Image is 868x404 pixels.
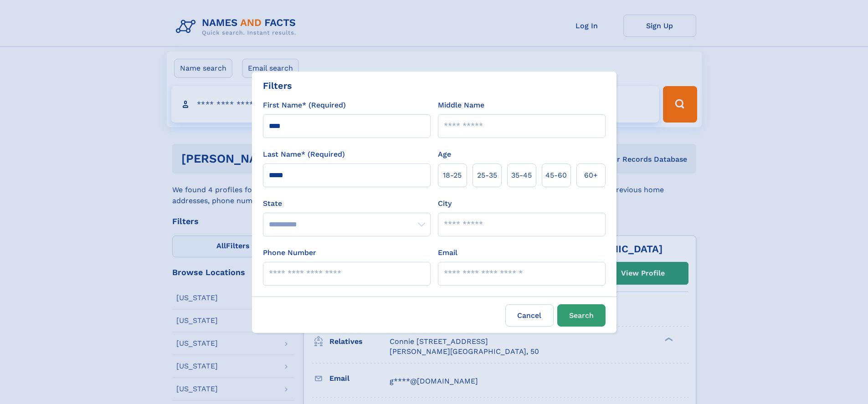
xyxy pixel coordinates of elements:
[438,100,484,111] label: Middle Name
[545,170,567,181] span: 45‑60
[263,149,345,160] label: Last Name* (Required)
[263,247,316,258] label: Phone Number
[511,170,532,181] span: 35‑45
[263,79,292,92] div: Filters
[438,198,452,209] label: City
[438,149,451,160] label: Age
[263,198,431,209] label: State
[557,304,606,327] button: Search
[263,100,346,111] label: First Name* (Required)
[438,247,457,258] label: Email
[443,170,462,181] span: 18‑25
[477,170,497,181] span: 25‑35
[505,304,554,327] label: Cancel
[584,170,598,181] span: 60+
